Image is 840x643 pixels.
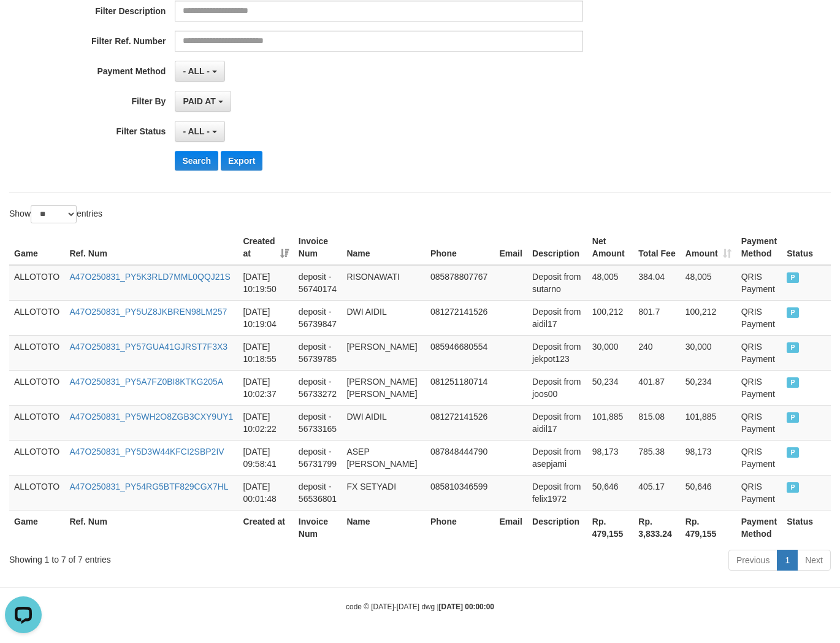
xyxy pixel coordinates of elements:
[426,475,495,510] td: 085810346599
[426,510,495,545] th: Phone
[9,405,64,440] td: ALLOTOTO
[9,335,64,370] td: ALLOTOTO
[681,440,736,475] td: 98,173
[31,205,77,223] select: Showentries
[294,405,342,440] td: deposit - 56733165
[426,335,495,370] td: 085946680554
[681,370,736,405] td: 50,234
[238,265,293,301] td: [DATE] 10:19:50
[346,603,494,611] small: code © [DATE]-[DATE] dwg |
[69,447,224,456] a: A47O250831_PY5D3W44KFCI2SBP2IV
[238,440,293,475] td: [DATE] 09:58:41
[736,230,782,265] th: Payment Method
[527,300,587,335] td: Deposit from aidil17
[9,300,64,335] td: ALLOTOTO
[9,475,64,510] td: ALLOTOTO
[426,440,495,475] td: 087848444790
[787,342,799,353] span: PAID
[587,510,633,545] th: Rp. 479,155
[527,230,587,265] th: Description
[633,335,681,370] td: 240
[69,377,223,387] a: A47O250831_PY5A7FZ0BI8KTKG205A
[426,230,495,265] th: Phone
[9,370,64,405] td: ALLOTOTO
[787,377,799,388] span: PAID
[587,405,633,440] td: 101,885
[238,300,293,335] td: [DATE] 10:19:04
[587,440,633,475] td: 98,173
[633,370,681,405] td: 401.87
[238,230,293,265] th: Created at: activate to sort column ascending
[183,96,215,106] span: PAID AT
[183,126,210,136] span: - ALL -
[9,440,64,475] td: ALLOTOTO
[238,405,293,440] td: [DATE] 10:02:22
[681,265,736,301] td: 48,005
[494,510,527,545] th: Email
[9,265,64,301] td: ALLOTOTO
[681,300,736,335] td: 100,212
[294,265,342,301] td: deposit - 56740174
[294,230,342,265] th: Invoice Num
[736,475,782,510] td: QRIS Payment
[736,510,782,545] th: Payment Method
[527,265,587,301] td: Deposit from sutarno
[69,482,228,491] a: A47O250831_PY54RG5BTF829CGX7HL
[633,475,681,510] td: 405.17
[175,91,231,112] button: PAID AT
[633,510,681,545] th: Rp. 3,833.24
[294,510,342,545] th: Invoice Num
[183,66,210,76] span: - ALL -
[9,230,64,265] th: Game
[426,300,495,335] td: 081272141526
[439,603,494,611] strong: [DATE] 00:00:00
[175,121,224,142] button: - ALL -
[633,300,681,335] td: 801.7
[69,412,233,422] a: A47O250831_PY5WH2O8ZGB3CXY9UY1
[527,475,587,510] td: Deposit from felix1972
[342,265,426,301] td: RISONAWATI
[797,550,831,571] a: Next
[736,370,782,405] td: QRIS Payment
[175,151,218,171] button: Search
[238,335,293,370] td: [DATE] 10:18:55
[238,475,293,510] td: [DATE] 00:01:48
[342,300,426,335] td: DWI AIDIL
[342,510,426,545] th: Name
[494,230,527,265] th: Email
[527,510,587,545] th: Description
[294,370,342,405] td: deposit - 56733272
[681,230,736,265] th: Amount: activate to sort column ascending
[426,370,495,405] td: 081251180714
[527,405,587,440] td: Deposit from aidil17
[426,265,495,301] td: 085878807767
[5,5,42,42] button: Open LiveChat chat widget
[787,412,799,423] span: PAID
[787,307,799,318] span: PAID
[681,405,736,440] td: 101,885
[587,300,633,335] td: 100,212
[69,272,230,282] a: A47O250831_PY5K3RLD7MML0QQJ21S
[342,335,426,370] td: [PERSON_NAME]
[64,510,238,545] th: Ref. Num
[681,475,736,510] td: 50,646
[527,440,587,475] td: Deposit from asepjami
[633,405,681,440] td: 815.08
[587,230,633,265] th: Net Amount
[294,300,342,335] td: deposit - 56739847
[9,205,102,223] label: Show entries
[9,549,341,566] div: Showing 1 to 7 of 7 entries
[633,265,681,301] td: 384.04
[587,265,633,301] td: 48,005
[782,230,831,265] th: Status
[9,510,64,545] th: Game
[175,61,224,82] button: - ALL -
[681,335,736,370] td: 30,000
[294,440,342,475] td: deposit - 56731799
[342,440,426,475] td: ASEP [PERSON_NAME]
[681,510,736,545] th: Rp. 479,155
[426,405,495,440] td: 081272141526
[633,440,681,475] td: 785.38
[736,300,782,335] td: QRIS Payment
[221,151,262,171] button: Export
